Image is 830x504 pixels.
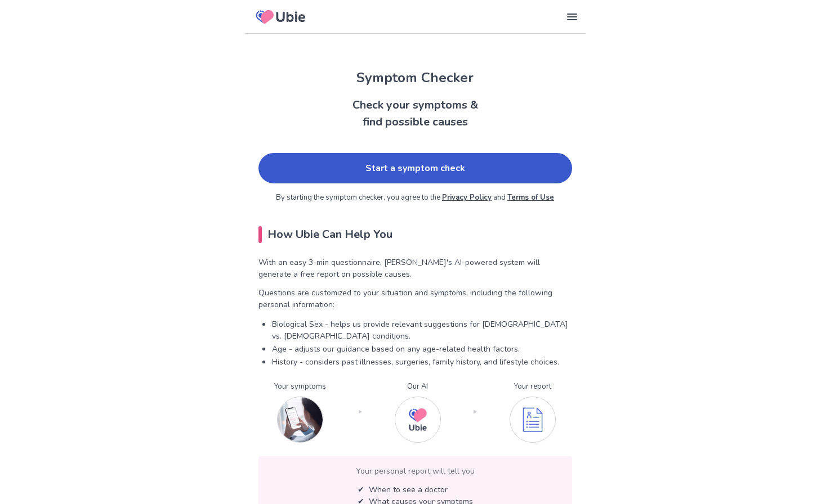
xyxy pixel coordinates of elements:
[272,356,572,368] p: History - considers past illnesses, surgeries, family history, and lifestyle choices.
[258,153,572,183] a: Start a symptom check
[245,97,586,130] h2: Check your symptoms & find possible causes
[258,256,572,280] p: With an easy 3-min questionnaire, [PERSON_NAME]'s AI-powered system will generate a free report o...
[245,67,586,88] h1: Symptom Checker
[258,226,572,243] h2: How Ubie Can Help You
[395,397,441,443] img: Our AI checks your symptoms
[272,343,572,355] p: Age - adjusts our guidance based on any age-related health factors.
[358,484,473,496] p: ✔ When to see a doctor
[272,318,572,342] p: Biological Sex - helps us provide relevant suggestions for [DEMOGRAPHIC_DATA] vs. [DEMOGRAPHIC_DA...
[258,192,572,204] p: By starting the symptom checker, you agree to the and
[510,397,556,443] img: You get your personalized report
[267,465,563,477] p: Your personal report will tell you
[395,381,441,393] p: Our AI
[274,381,326,393] p: Your symptoms
[258,287,572,310] p: Questions are customized to your situation and symptoms, including the following personal informa...
[277,397,323,443] img: Input your symptoms
[510,381,556,393] p: Your report
[442,192,492,202] a: Privacy Policy
[507,192,554,202] a: Terms of Use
